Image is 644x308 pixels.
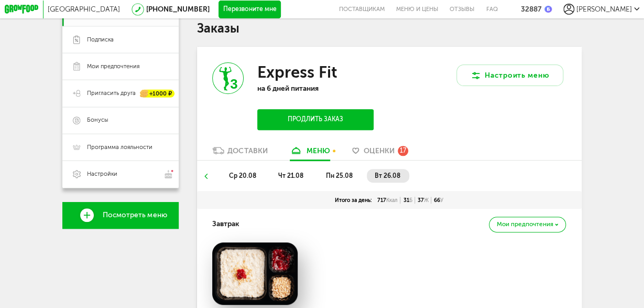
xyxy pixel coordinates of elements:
a: Мои предпочтения [62,53,179,80]
div: 66 [431,197,446,204]
img: bonus_b.cdccf46.png [544,6,552,13]
h1: Заказы [197,23,582,34]
a: Доставки [208,146,272,160]
span: пн 25.08 [326,172,353,179]
span: [PERSON_NAME] [576,5,632,14]
button: Продлить заказ [257,109,374,130]
div: 31 [400,197,414,204]
a: Программа лояльности [62,134,179,161]
a: [PHONE_NUMBER] [146,5,210,14]
div: 37 [415,197,431,204]
div: 717 [375,197,400,204]
a: Пригласить друга +1000 ₽ [62,80,179,107]
span: Б [409,197,412,204]
span: вт 26.08 [375,172,400,179]
span: Пригласить друга [87,89,136,97]
a: Оценки 17 [348,146,412,160]
h4: Завтрак [212,216,239,233]
span: Подписка [87,36,114,44]
a: Посмотреть меню [62,202,179,229]
span: Оценки [364,146,395,155]
a: Подписка [62,26,179,53]
div: +1000 ₽ [140,90,174,98]
span: [GEOGRAPHIC_DATA] [48,5,120,14]
div: Итого за день: [332,197,375,204]
span: У [440,197,443,204]
a: Настройки [62,161,179,188]
a: Бонусы [62,107,179,134]
p: на 6 дней питания [257,84,374,93]
div: Доставки [227,146,267,155]
span: ср 20.08 [229,172,256,179]
button: Перезвоните мне [219,1,281,18]
button: Настроить меню [456,65,564,86]
span: Программа лояльности [87,143,152,151]
span: чт 21.08 [278,172,303,179]
span: Посмотреть меню [103,211,167,219]
span: Мои предпочтения [496,221,553,228]
span: Ж [424,197,429,204]
span: Бонусы [87,116,108,124]
img: big_jxPlLUqVmo6NnBxm.png [212,242,297,305]
span: Ккал [386,197,398,204]
div: 32887 [521,5,541,14]
span: Мои предпочтения [87,62,139,70]
h3: Express Fit [257,62,337,82]
div: меню [307,146,330,155]
span: Настройки [87,170,117,178]
a: меню [286,146,335,160]
div: 17 [398,146,408,156]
